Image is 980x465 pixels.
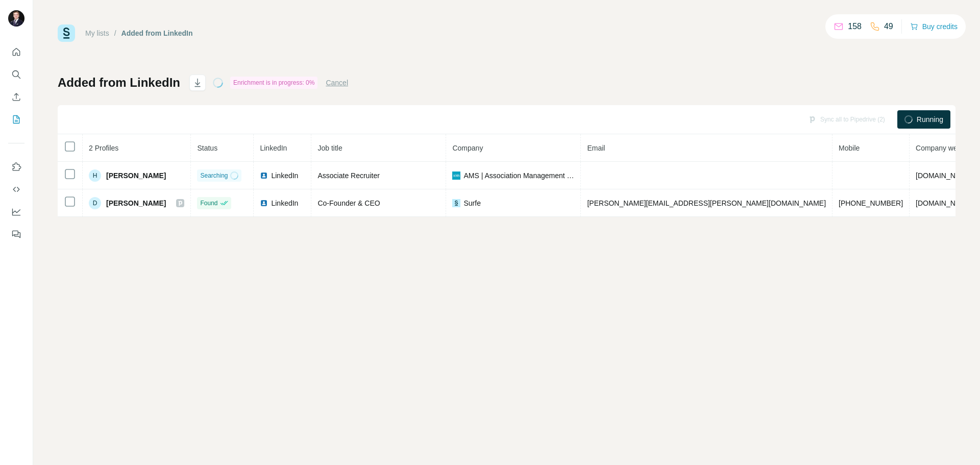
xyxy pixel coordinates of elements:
h1: Added from LinkedIn [58,75,180,91]
div: Enrichment is in progress: 0% [230,77,317,89]
img: Surfe Logo [58,25,75,42]
img: Avatar [8,10,24,27]
span: [PERSON_NAME][EMAIL_ADDRESS][PERSON_NAME][DOMAIN_NAME] [587,199,826,207]
span: LinkedIn [271,198,298,208]
span: Found [200,199,217,208]
span: Company website [916,144,972,152]
span: [PERSON_NAME] [106,170,166,181]
span: LinkedIn [260,144,287,152]
button: Cancel [326,78,348,88]
span: Company [452,144,483,152]
div: D [89,197,101,209]
button: Quick start [8,43,24,61]
button: Enrich CSV [8,88,24,106]
span: Mobile [839,144,860,152]
p: 158 [848,20,862,33]
span: Surfe [463,198,480,208]
span: 2 Profiles [89,144,118,152]
span: Associate Recruiter [317,172,379,180]
span: Email [587,144,605,152]
div: H [89,169,101,182]
li: / [114,28,116,38]
span: LinkedIn [271,170,298,181]
span: Co-Founder & CEO [317,199,380,207]
span: [PHONE_NUMBER] [839,199,903,207]
span: Running [917,114,943,125]
span: Searching [200,171,228,180]
span: AMS | Association Management Services NW [463,170,574,181]
img: company-logo [452,199,460,207]
span: [PERSON_NAME] [106,198,166,208]
button: Use Surfe API [8,180,24,199]
img: LinkedIn logo [260,199,268,207]
button: Search [8,65,24,84]
img: company-logo [452,172,460,180]
button: Use Surfe on LinkedIn [8,158,24,176]
a: My lists [85,29,109,37]
p: 49 [884,20,893,33]
button: Dashboard [8,203,24,221]
span: Job title [317,144,342,152]
button: My lists [8,110,24,129]
button: Buy credits [910,19,958,34]
div: Added from LinkedIn [121,28,193,38]
button: Feedback [8,225,24,243]
span: [DOMAIN_NAME] [916,172,973,180]
span: [DOMAIN_NAME] [916,199,973,207]
img: LinkedIn logo [260,172,268,180]
span: Status [197,144,217,152]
